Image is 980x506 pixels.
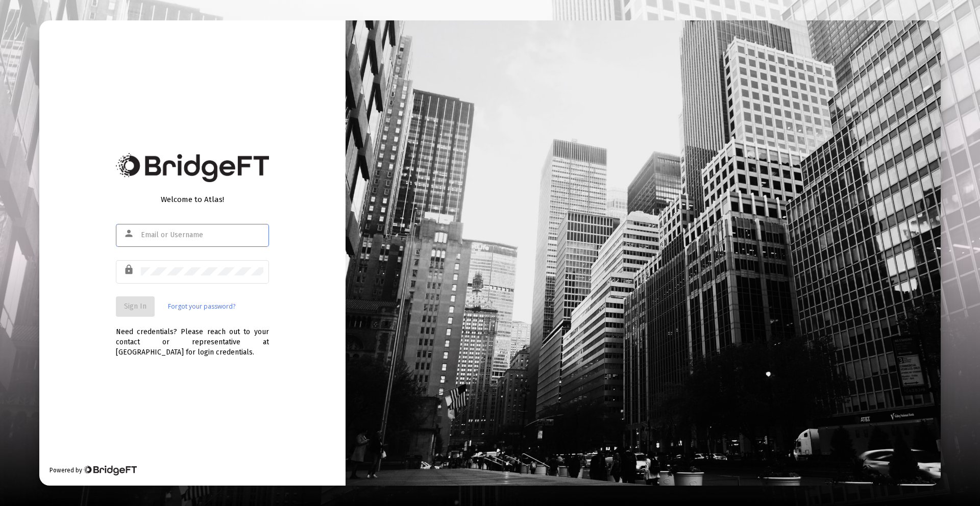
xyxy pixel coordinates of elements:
[141,231,263,239] input: Email or Username
[168,301,235,312] a: Forgot your password?
[83,465,137,475] img: Bridge Financial Technology Logo
[124,227,136,240] mat-icon: person
[124,264,136,276] mat-icon: lock
[50,465,137,475] div: Powered by
[116,194,269,205] div: Welcome to Atlas!
[116,296,155,317] button: Sign In
[116,153,269,182] img: Bridge Financial Technology Logo
[116,317,269,358] div: Need credentials? Please reach out to your contact or representative at [GEOGRAPHIC_DATA] for log...
[124,302,146,311] span: Sign In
